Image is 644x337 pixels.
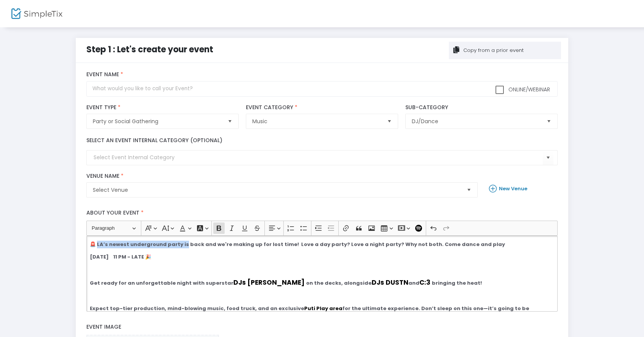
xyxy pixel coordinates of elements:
span: Event Image [86,323,121,331]
strong: 🚨 LA’s newest underground party is back and we're making up for lost time! Love a day party? Love... [90,241,505,248]
span: Music [252,118,381,125]
strong: Get ready for an unforgettable night with superstar [90,279,233,287]
div: Editor toolbar [86,221,557,236]
button: Select [384,114,395,129]
label: Event Type [86,104,238,111]
strong: DJs [PERSON_NAME] [233,278,305,287]
span: DJ/Dance [412,118,540,125]
strong: [DATE] 11 PM - LATE 🎉 [90,253,151,260]
label: Event Name [86,71,557,78]
label: Sub-Category [405,104,557,111]
label: About your event [83,205,561,221]
div: Copy from a prior event [462,47,524,54]
strong: and [408,279,419,287]
button: Paragraph [88,223,139,234]
strong: bringing the heat! [432,279,482,287]
strong: Expect top-tier production, mind-blowing music, food truck, and an exclusive [90,305,304,312]
label: Venue Name [86,173,478,180]
div: Rich Text Editor, main [86,236,557,312]
strong: on the decks, alongside [306,279,372,287]
span: Online/Webinar [507,86,550,93]
span: Paragraph [92,224,131,233]
span: Select Venue [93,186,461,194]
input: What would you like to call your Event? [86,81,557,97]
button: Select [464,183,474,197]
span: Step 1 : Let's create your event [86,44,213,55]
input: Select Event Internal Category [94,154,542,161]
span: Party or Social Gathering [93,118,221,125]
button: Select [544,114,554,129]
button: Select [225,114,235,129]
strong: DJs DUSTN [372,278,408,287]
strong: C:3 [419,278,430,287]
b: New Venue [499,185,527,192]
button: Select [543,150,553,166]
label: Select an event internal category (optional) [86,136,222,144]
label: Event Category [246,104,398,111]
strong: Puti Play area [304,305,342,312]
